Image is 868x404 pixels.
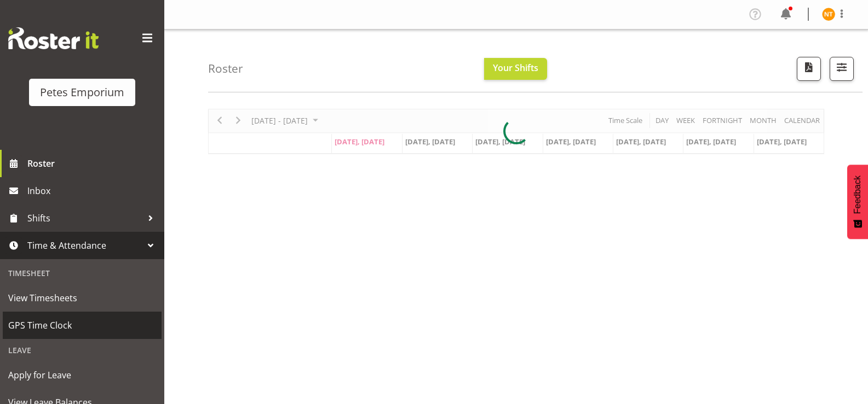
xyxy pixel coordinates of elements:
[8,290,156,306] span: View Timesheets
[3,339,162,361] div: Leave
[27,183,159,199] span: Inbox
[208,62,243,75] h4: Roster
[3,361,162,389] a: Apply for Leave
[3,284,162,312] a: View Timesheets
[847,165,868,239] button: Feedback - Show survey
[3,262,162,284] div: Timesheet
[797,57,821,81] button: Download a PDF of the roster according to the set date range.
[822,8,835,21] img: nicole-thomson8388.jpg
[8,317,156,333] span: GPS Time Clock
[27,210,142,226] span: Shifts
[830,57,854,81] button: Filter Shifts
[40,84,124,101] div: Petes Emporium
[493,62,538,74] span: Your Shifts
[853,175,863,214] span: Feedback
[8,367,156,383] span: Apply for Leave
[27,237,142,254] span: Time & Attendance
[3,312,162,339] a: GPS Time Clock
[484,58,547,80] button: Your Shifts
[8,27,99,49] img: Rosterit website logo
[27,155,159,172] span: Roster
